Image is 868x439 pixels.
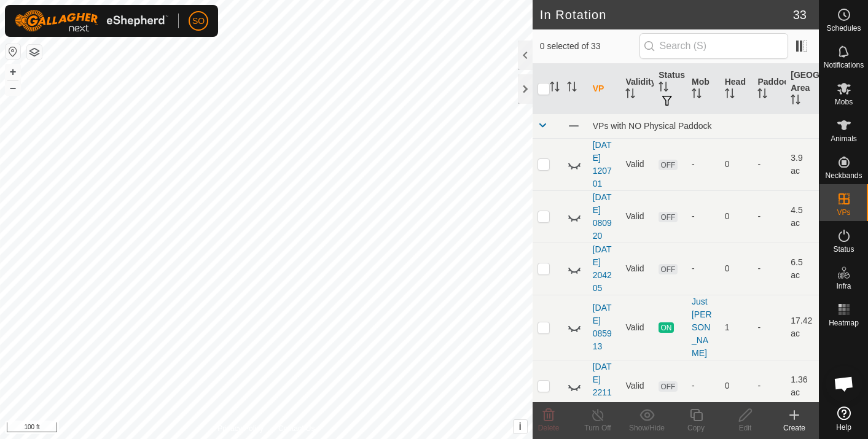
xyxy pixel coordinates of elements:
div: - [692,158,715,171]
div: Turn Off [573,422,622,433]
span: Notifications [824,61,864,69]
td: 1 [720,295,753,360]
td: Valid [620,360,654,412]
td: 6.5 ac [786,243,819,295]
div: - [692,210,715,223]
span: OFF [659,264,677,274]
td: 17.42 ac [786,295,819,360]
button: Map Layers [27,45,42,60]
th: Validity [620,64,654,114]
td: 0 [720,360,753,412]
span: Mobs [835,98,853,106]
th: Paddock [753,64,786,114]
span: SO [192,15,205,28]
td: - [753,138,786,190]
span: VPs [837,209,850,216]
a: [DATE] 080920 [593,192,612,241]
td: - [753,360,786,412]
img: Gallagher Logo [15,10,168,32]
a: Privacy Policy [217,423,264,434]
h2: In Rotation [540,7,793,22]
p-sorticon: Activate to sort [757,90,767,100]
a: Help [819,402,868,436]
span: OFF [659,160,677,170]
span: OFF [659,212,677,222]
td: 3.9 ac [786,138,819,190]
td: Valid [620,243,654,295]
a: Contact Us [278,423,315,434]
a: [DATE] 221106 [593,362,612,410]
th: Head [720,64,753,114]
th: Mob [687,64,720,114]
td: 0 [720,138,753,190]
span: Neckbands [825,172,862,179]
td: - [753,190,786,243]
p-sorticon: Activate to sort [625,90,635,100]
div: Show/Hide [622,422,671,433]
div: - [692,379,715,392]
button: + [6,64,20,79]
span: Delete [538,424,560,432]
span: 33 [793,6,807,24]
th: Status [654,64,687,114]
span: Animals [831,135,857,142]
a: Open chat [826,365,862,402]
span: Help [836,424,851,431]
span: Infra [836,282,851,290]
button: Reset Map [6,44,20,59]
span: i [518,421,521,432]
a: [DATE] 120701 [593,140,612,188]
span: ON [659,322,673,333]
span: Status [833,246,854,253]
span: Heatmap [829,319,859,327]
a: [DATE] 204205 [593,244,612,293]
td: Valid [620,295,654,360]
div: VPs with NO Physical Paddock [593,121,814,131]
td: Valid [620,138,654,190]
div: - [692,262,715,275]
th: VP [588,64,621,114]
a: [DATE] 085913 [593,303,612,351]
td: - [753,295,786,360]
div: Edit [721,422,770,433]
button: i [514,420,527,433]
td: - [753,243,786,295]
span: OFF [659,381,677,392]
td: 0 [720,190,753,243]
th: [GEOGRAPHIC_DATA] Area [786,64,819,114]
td: 1.36 ac [786,360,819,412]
p-sorticon: Activate to sort [550,84,560,93]
td: 4.5 ac [786,190,819,243]
span: Schedules [826,25,861,32]
td: Valid [620,190,654,243]
td: 0 [720,243,753,295]
p-sorticon: Activate to sort [567,84,577,93]
div: Copy [671,422,721,433]
input: Search (S) [639,33,788,59]
p-sorticon: Activate to sort [725,90,735,100]
div: Just [PERSON_NAME] [692,295,715,360]
button: – [6,80,20,95]
p-sorticon: Activate to sort [692,90,702,100]
p-sorticon: Activate to sort [791,96,800,106]
p-sorticon: Activate to sort [659,84,668,93]
span: 0 selected of 33 [540,40,639,53]
div: Create [770,422,819,433]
